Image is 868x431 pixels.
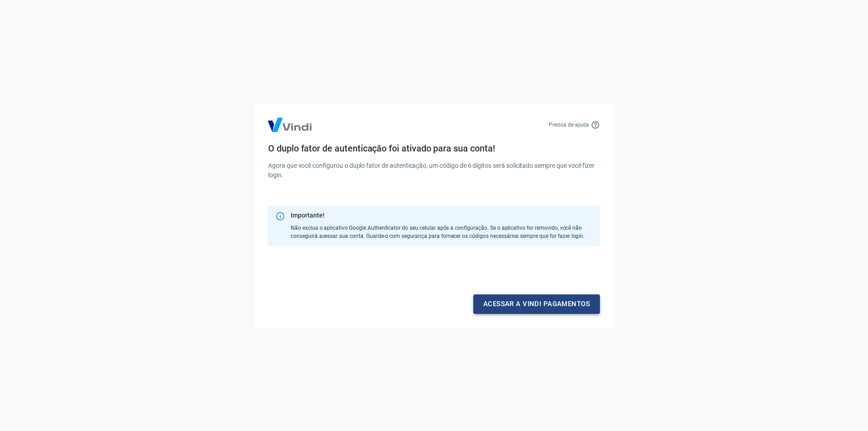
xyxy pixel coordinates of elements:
[473,294,600,313] a: Acessar a Vindi pagamentos
[268,118,311,132] img: Logo Vind
[549,121,589,129] p: Precisa de ajuda
[268,143,600,154] h4: O duplo fator de autenticação foi ativado para sua conta!
[268,161,600,180] p: Agora que você configurou o duplo fator de autenticação, um código de 6 dígitos será solicitado s...
[291,208,593,244] div: Não exclua o aplicativo Google Authenticator do seu celular após a configuração. Se o aplicativo ...
[291,211,593,220] div: Importante!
